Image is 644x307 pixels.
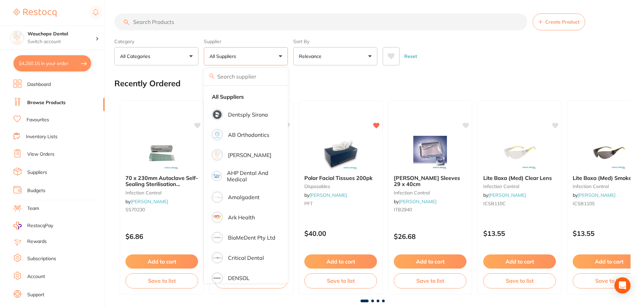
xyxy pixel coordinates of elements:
a: Budgets [27,187,45,194]
button: Save to list [304,273,377,288]
input: Search Products [114,13,527,30]
img: RestocqPay [13,222,22,229]
button: Add to cart [125,254,198,269]
button: All Suppliers [204,47,288,65]
p: All Suppliers [210,53,239,60]
a: Dashboard [27,81,51,88]
label: Supplier [204,38,288,44]
button: Add to cart [394,254,466,269]
p: $40.00 [304,229,377,237]
p: $26.68 [394,233,466,240]
img: Tray Barrier Sleeves 29 x 40cm [408,136,452,170]
p: Ark Health [228,214,255,220]
b: Polar Facial Tissues 200pk [304,175,377,181]
a: [PERSON_NAME] [309,192,347,198]
a: View Orders [27,151,54,158]
a: [PERSON_NAME] [578,192,615,198]
b: Lite Boxa (Med) Clear Lens [483,175,556,181]
img: Amalgadent [213,193,222,202]
img: Restocq Logo [13,9,56,17]
h4: Wauchope Dental [28,31,96,37]
img: AHP Dental and Medical [213,172,221,180]
p: $6.86 [125,233,198,240]
div: Open Intercom Messenger [614,277,631,294]
button: Reset [402,47,419,65]
img: Adam Dental [213,151,222,159]
img: Critical Dental [213,253,222,262]
small: disposables [304,184,377,189]
img: Polar Facial Tissues 200pk [319,136,363,170]
p: [PERSON_NAME] [228,152,271,158]
button: Save to list [125,273,198,288]
h2: Recently Ordered [114,79,181,88]
a: [PERSON_NAME] [488,192,526,198]
button: $4,250.15 in your order [13,55,91,71]
strong: All Suppliers [212,94,244,100]
button: Save to list [394,273,466,288]
span: by [483,192,526,198]
button: Create Product [533,13,585,30]
a: Account [27,273,45,280]
button: Add to cart [483,254,556,269]
a: Browse Products [27,99,66,106]
span: by [304,192,347,198]
span: by [573,192,615,198]
button: Relevance [293,47,377,65]
img: DENSOL [213,274,222,282]
img: Lite Boxa (Med) Smoke Lens [587,136,631,170]
p: BioMeDent Pty Ltd [228,235,275,241]
p: Dentsply Sirona [228,112,268,118]
button: Save to list [483,273,556,288]
a: Restocq Logo [13,5,56,21]
input: Search supplier [204,68,288,85]
small: SS70230 [125,207,198,212]
small: ICSB110C [483,201,556,206]
img: BioMeDent Pty Ltd [213,233,222,242]
a: RestocqPay [13,222,53,229]
p: Relevance [299,53,324,60]
a: [PERSON_NAME] [399,198,437,205]
img: AB Orthodontics [213,130,222,139]
small: PFT [304,201,377,206]
span: by [125,198,168,205]
img: Wauchope Dental [10,31,24,44]
img: 70 x 230mm Autoclave Self-Sealing Sterilisation Pouches 200/pk [140,136,184,170]
a: [PERSON_NAME] [130,198,168,205]
p: Amalgadent [228,194,260,200]
b: 70 x 230mm Autoclave Self-Sealing Sterilisation Pouches 200/pk [125,175,198,187]
button: All Categories [114,47,198,65]
label: Category [114,38,198,44]
span: Create Product [545,19,579,25]
a: Favourites [27,117,49,123]
img: Lite Boxa (Med) Clear Lens [498,136,541,170]
span: by [394,198,437,205]
a: Support [27,291,44,298]
small: infection control [394,190,466,195]
a: Rewards [27,238,47,245]
small: infection control [125,190,198,195]
span: RestocqPay [27,222,53,229]
b: Tray Barrier Sleeves 29 x 40cm [394,175,466,187]
small: infection control [483,184,556,189]
a: Subscriptions [27,255,56,262]
li: Clear selection [206,90,285,104]
p: All Categories [120,53,153,60]
img: Dentsply Sirona [213,110,222,119]
p: Critical Dental [228,255,264,261]
a: Suppliers [27,169,47,176]
p: Switch account [28,38,96,45]
label: Sort By [293,38,377,44]
img: Ark Health [213,213,222,222]
p: AB Orthodontics [228,132,269,138]
a: Inventory Lists [26,133,58,140]
a: Team [27,205,39,212]
button: Add to cart [304,254,377,269]
small: ITB2940 [394,207,466,212]
p: AHP Dental and Medical [227,170,276,182]
p: DENSOL [228,275,250,281]
p: $13.55 [483,229,556,237]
